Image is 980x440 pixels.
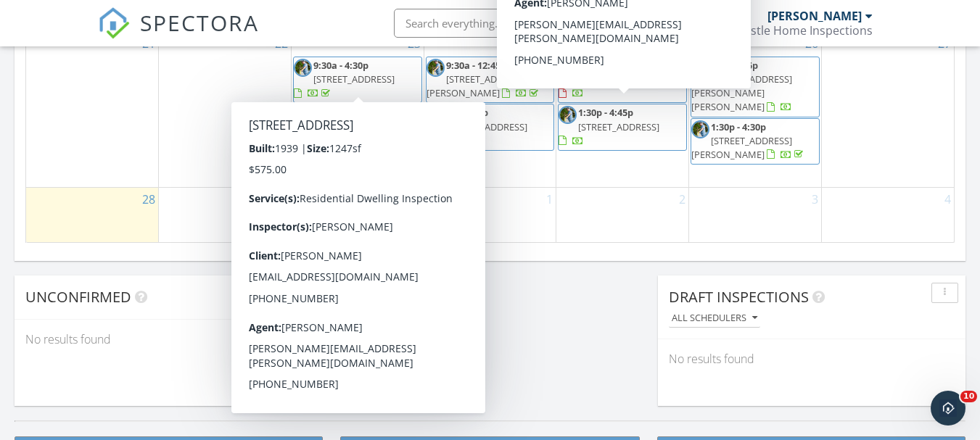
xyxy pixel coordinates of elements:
a: Go to October 1, 2025 [543,188,556,211]
td: Go to September 25, 2025 [556,31,689,187]
span: Unconfirmed [25,287,131,307]
td: Go to September 23, 2025 [291,31,424,187]
a: 9:30a - 12:45p [STREET_ADDRESS][PERSON_NAME] [427,59,541,99]
a: 1:30p - 4:30p [STREET_ADDRESS][PERSON_NAME] [691,120,806,161]
a: 1:30p - 4:30p [STREET_ADDRESS][PERSON_NAME] [691,118,820,165]
td: Go to October 4, 2025 [821,187,954,242]
td: Go to September 29, 2025 [159,187,292,242]
img: msh_5dm34154.jpg [691,120,709,138]
a: 2p - 4:15p [STREET_ADDRESS] [427,106,527,146]
div: [PERSON_NAME] [767,9,862,23]
a: Go to October 2, 2025 [676,188,688,211]
a: 9:30a - 12:45p [STREET_ADDRESS][PERSON_NAME] [426,57,555,104]
span: [STREET_ADDRESS] [313,72,395,86]
a: 1:30p - 4:45p [STREET_ADDRESS] [559,106,659,146]
td: Go to October 2, 2025 [556,187,689,242]
span: [STREET_ADDRESS] [578,72,659,86]
img: msh_5dm34154.jpg [427,59,445,77]
span: [STREET_ADDRESS][PERSON_NAME] [427,72,527,99]
img: msh_5dm34154.jpg [691,59,709,77]
span: 9a - 12:15p [711,59,758,72]
div: All schedulers [672,313,757,323]
a: Go to September 28, 2025 [139,188,158,211]
a: Go to September 29, 2025 [272,188,291,211]
a: SPECTORA [98,20,259,50]
td: Go to September 26, 2025 [689,31,822,187]
td: Go to September 21, 2025 [26,31,159,187]
span: 9:30a - 4:30p [313,59,368,72]
span: 2p - 4:15p [446,106,488,119]
a: Go to September 30, 2025 [405,188,424,211]
a: 9a - 12:15p [STREET_ADDRESS] [559,59,659,99]
span: 1:30p - 4:30p [711,120,766,133]
td: Go to October 1, 2025 [424,187,556,242]
a: 9:30a - 4:30p [STREET_ADDRESS] [294,59,395,99]
span: [STREET_ADDRESS][PERSON_NAME][PERSON_NAME] [691,72,792,113]
span: 9:30a - 12:45p [446,59,506,72]
span: 10 [960,391,977,402]
span: Draft Inspections [669,287,809,307]
img: msh_5dm34154.jpg [427,106,445,124]
button: All schedulers [669,309,760,328]
span: 9a - 12:15p [578,59,625,72]
td: Go to September 27, 2025 [821,31,954,187]
td: Go to September 22, 2025 [159,31,292,187]
span: SPECTORA [140,7,259,38]
a: 9a - 12:15p [STREET_ADDRESS][PERSON_NAME][PERSON_NAME] [691,59,792,114]
a: 9a - 12:15p [STREET_ADDRESS] [558,57,687,104]
img: The Best Home Inspection Software - Spectora [98,7,130,39]
img: msh_5dm34154.jpg [294,59,312,77]
td: Go to October 3, 2025 [689,187,822,242]
img: msh_5dm34154.jpg [559,59,577,77]
td: Go to September 28, 2025 [26,187,159,242]
a: 2p - 4:15p [STREET_ADDRESS] [426,104,555,151]
td: Go to September 24, 2025 [424,31,556,187]
a: Go to October 3, 2025 [809,188,821,211]
a: 1:30p - 4:45p [STREET_ADDRESS] [558,104,687,151]
span: [STREET_ADDRESS][PERSON_NAME] [691,134,792,161]
a: Go to October 4, 2025 [942,188,954,211]
div: Castle Home Inspections [737,23,873,38]
span: 1:30p - 4:45p [578,106,633,119]
iframe: Intercom live chat [931,391,965,426]
input: Search everything... [394,9,684,38]
a: 9:30a - 4:30p [STREET_ADDRESS] [293,57,422,104]
span: [STREET_ADDRESS] [578,120,659,133]
img: msh_5dm34154.jpg [559,106,577,124]
div: No results found [15,320,322,359]
td: Go to September 30, 2025 [291,187,424,242]
span: [STREET_ADDRESS] [446,120,527,133]
a: 9a - 12:15p [STREET_ADDRESS][PERSON_NAME][PERSON_NAME] [691,57,820,117]
div: No results found [658,339,965,378]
